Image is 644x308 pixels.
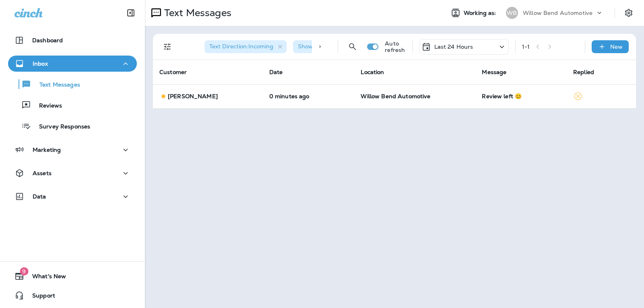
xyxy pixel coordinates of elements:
[209,43,273,50] span: Text Direction : Incoming
[159,68,187,76] span: Customer
[8,268,137,284] button: 9What's New
[361,93,430,100] span: Willow Bend Automotive
[610,43,623,50] p: New
[621,6,636,20] button: Settings
[385,40,406,53] p: Auto refresh
[8,188,137,205] button: Data
[298,43,395,50] span: Show Start/Stop/Unsubscribe : true
[506,7,518,19] div: WB
[8,32,137,48] button: Dashboard
[33,60,48,67] p: Inbox
[33,193,46,200] p: Data
[573,68,594,76] span: Replied
[31,123,90,131] p: Survey Responses
[8,287,137,304] button: Support
[31,102,62,110] p: Reviews
[293,40,408,53] div: Show Start/Stop/Unsubscribe:true
[120,5,142,21] button: Collapse Sidebar
[20,267,28,275] span: 9
[269,68,283,76] span: Date
[24,273,66,283] span: What's New
[161,7,231,19] p: Text Messages
[24,292,55,302] span: Support
[8,97,137,114] button: Reviews
[159,39,175,55] button: Filters
[269,93,348,99] p: Oct 9, 2025 03:12 PM
[32,37,63,43] p: Dashboard
[8,142,137,158] button: Marketing
[204,40,287,53] div: Text Direction:Incoming
[345,39,361,55] button: Search Messages
[482,68,506,76] span: Message
[8,118,137,134] button: Survey Responses
[33,170,52,176] p: Assets
[31,81,80,89] p: Text Messages
[482,93,560,99] div: Review left 😊
[361,68,384,76] span: Location
[522,43,530,50] div: 1 - 1
[523,10,592,16] p: Willow Bend Automotive
[464,10,498,17] span: Working as:
[8,76,137,93] button: Text Messages
[434,43,473,50] p: Last 24 Hours
[168,93,218,99] p: [PERSON_NAME]
[8,165,137,181] button: Assets
[8,56,137,72] button: Inbox
[33,147,61,153] p: Marketing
